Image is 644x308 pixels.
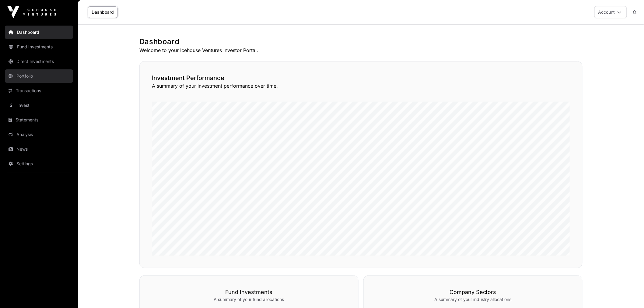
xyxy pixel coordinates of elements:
[5,84,73,97] a: Transactions
[5,128,73,141] a: Analysis
[5,157,73,170] a: Settings
[5,113,73,127] a: Statements
[5,26,73,39] a: Dashboard
[7,6,56,18] img: Icehouse Ventures Logo
[376,296,570,303] p: A summary of your industry allocations
[88,6,118,18] a: Dashboard
[152,74,570,82] h2: Investment Performance
[5,69,73,83] a: Portfolio
[152,82,570,89] p: A summary of your investment performance over time.
[5,99,73,112] a: Invest
[594,6,627,18] button: Account
[5,142,73,156] a: News
[5,55,73,68] a: Direct Investments
[152,288,346,296] h3: Fund Investments
[376,288,570,296] h3: Company Sectors
[152,296,346,303] p: A summary of your fund allocations
[139,47,583,54] p: Welcome to your Icehouse Ventures Investor Portal.
[5,40,73,54] a: Fund Investments
[614,279,644,308] iframe: Chat Widget
[139,37,583,47] h1: Dashboard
